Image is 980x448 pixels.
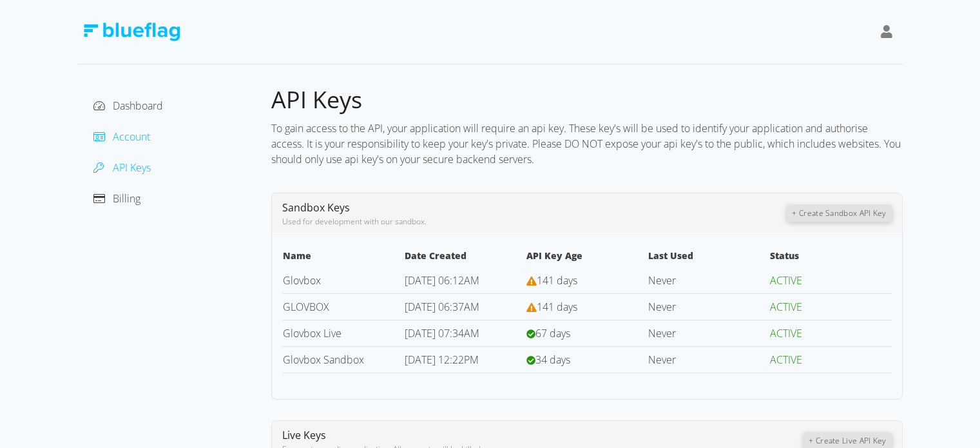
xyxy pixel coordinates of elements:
[648,300,676,314] span: Never
[770,300,802,314] span: ACTIVE
[283,300,329,314] a: GLOVBOX
[113,99,163,113] span: Dashboard
[770,273,802,287] span: ACTIVE
[770,326,802,340] span: ACTIVE
[526,248,648,268] th: API Key Age
[769,248,891,268] th: Status
[282,200,350,215] span: Sandbox Keys
[648,326,676,340] span: Never
[113,161,151,175] span: API Keys
[271,84,362,115] span: API Keys
[535,353,570,367] span: 34 days
[282,428,326,442] span: Live Keys
[648,273,676,287] span: Never
[405,273,479,287] span: [DATE] 06:12AM
[405,326,479,340] span: [DATE] 07:34AM
[93,130,150,144] a: Account
[405,353,479,367] span: [DATE] 12:22PM
[405,300,479,314] span: [DATE] 06:37AM
[283,273,321,287] a: Glovbox
[770,353,802,367] span: ACTIVE
[93,161,151,175] a: API Keys
[537,273,577,287] span: 141 days
[283,353,364,367] a: Glovbox Sandbox
[282,248,404,268] th: Name
[787,205,891,222] button: + Create Sandbox API Key
[271,115,903,172] div: To gain access to the API, your application will require an api key. These key's will be used to ...
[282,216,787,228] div: Used for development with our sandbox.
[93,99,163,113] a: Dashboard
[113,191,140,206] span: Billing
[537,300,577,314] span: 141 days
[113,130,150,144] span: Account
[404,248,526,268] th: Date Created
[83,23,180,41] img: Blue Flag Logo
[648,248,769,268] th: Last Used
[648,353,676,367] span: Never
[535,326,570,340] span: 67 days
[93,191,140,206] a: Billing
[283,326,341,340] a: Glovbox Live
